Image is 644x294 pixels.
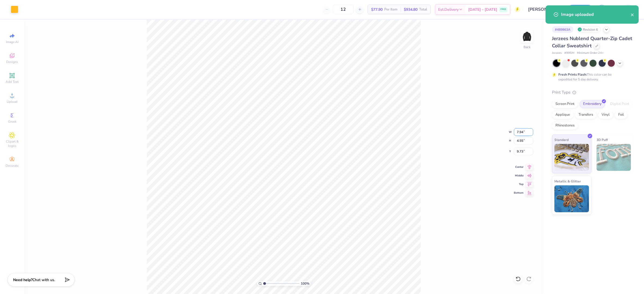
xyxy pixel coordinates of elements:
[552,100,578,108] div: Screen Print
[607,100,633,108] div: Digital Print
[552,35,632,49] span: Jerzees Nublend Quarter-Zip Cadet Collar Sweatshirt
[598,111,613,119] div: Vinyl
[631,11,634,18] button: close
[552,89,633,95] div: Print Type
[580,100,605,108] div: Embroidery
[552,26,573,33] div: # 489863A
[6,80,19,84] span: Add Text
[3,139,21,148] span: Clipart & logos
[404,7,418,12] span: $934.80
[597,137,608,143] span: 3D Puff
[564,51,574,55] span: # 995M
[468,7,497,12] span: [DATE] - [DATE]
[384,7,397,12] span: Per Item
[514,182,524,186] span: Top
[554,144,589,171] img: Standard
[6,40,19,44] span: Image AI
[6,60,18,64] span: Designs
[552,122,578,130] div: Rhinestones
[438,7,459,12] span: Est. Delivery
[514,174,524,178] span: Middle
[32,277,55,282] span: Chat with us.
[554,178,581,184] span: Metallic & Glitter
[514,191,524,195] span: Bottom
[6,164,19,168] span: Decorate
[615,111,627,119] div: Foil
[552,111,573,119] div: Applique
[524,45,530,49] div: Back
[561,11,631,18] div: Image uploaded
[500,8,506,11] span: FREE
[301,281,309,286] span: 100 %
[419,7,427,12] span: Total
[522,31,532,42] img: Back
[597,144,631,171] img: 3D Puff
[577,51,604,55] span: Minimum Order: 24 +
[554,137,569,143] span: Standard
[552,51,562,55] span: Jerzees
[514,165,524,169] span: Center
[13,277,32,282] strong: Need help?
[575,111,597,119] div: Transfers
[554,185,589,212] img: Metallic & Glitter
[558,72,624,82] div: This color can be expedited for 5 day delivery.
[576,26,601,33] div: Revision 6
[7,100,17,104] span: Upload
[371,7,383,12] span: $77.90
[8,119,16,124] span: Greek
[524,4,563,15] input: Untitled Design
[333,5,354,14] input: – –
[558,72,587,77] strong: Fresh Prints Flash:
